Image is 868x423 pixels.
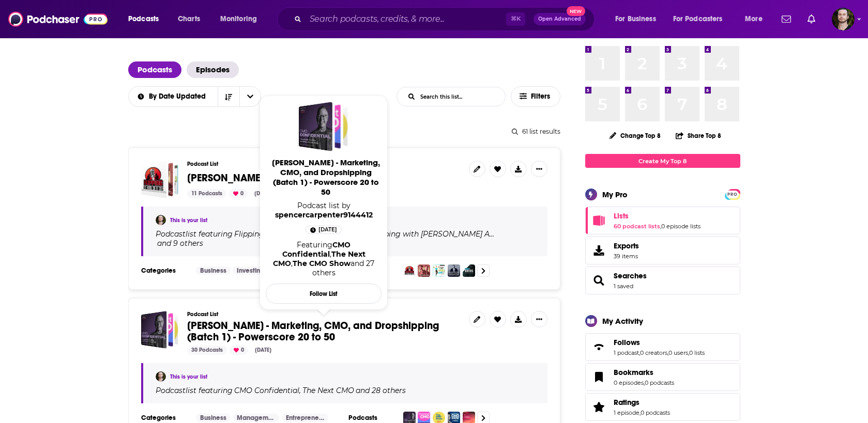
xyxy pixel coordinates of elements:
[187,161,461,167] h3: Podcast List
[266,201,382,220] span: Podcast list by
[589,370,610,384] a: Bookmarks
[589,243,610,258] span: Exports
[306,226,342,234] a: 3 days ago
[589,400,610,414] a: Ratings
[178,12,200,26] span: Charts
[433,264,445,277] img: Flip Houses Like a Girl
[726,190,739,198] a: PRO
[668,349,688,356] a: 0 users
[287,7,604,31] div: Search podcasts, credits, & more...
[585,237,740,264] a: Exports
[640,349,667,356] a: 0 creators
[615,12,656,26] span: For Business
[356,386,406,395] p: and 28 others
[745,12,763,26] span: More
[608,11,669,27] button: open menu
[302,386,354,395] h4: The Next CMO
[234,386,299,395] h4: CMO Confidential
[233,267,268,275] a: Investing
[299,386,301,395] span: ,
[506,12,525,26] span: ⌘ K
[585,333,740,361] span: Follows
[803,10,819,28] a: Show notifications dropdown
[602,190,628,199] div: My Pro
[291,259,293,268] span: ,
[614,271,647,280] a: Searches
[614,338,705,347] a: Follows
[614,368,674,377] a: Bookmarks
[585,393,740,421] span: Ratings
[141,267,188,275] h3: Categories
[645,379,674,386] a: 0 podcasts
[661,223,701,230] a: 0 episode lists
[187,173,309,184] a: [PERSON_NAME] - Flipping
[614,241,639,250] span: Exports
[639,349,640,356] span: ,
[268,158,384,201] a: [PERSON_NAME] - Marketing, CMO, and Dropshipping (Batch 1) - Powerscore 20 to 50
[614,253,639,260] span: 39 items
[602,316,643,326] div: My Activity
[234,230,336,238] h4: Flipping Houses for Rookies
[660,223,661,230] span: ,
[644,379,645,386] span: ,
[832,8,855,30] span: Logged in as OutlierAudio
[614,211,629,221] span: Lists
[689,349,705,356] a: 0 lists
[157,239,203,248] p: and 9 others
[149,93,209,100] span: By Date Updated
[196,414,231,422] a: Business
[141,311,179,349] a: Dima Zelikman - Marketing, CMO, and Dropshipping (Batch 1) - Powerscore 20 to 50
[567,6,585,16] span: New
[603,129,667,142] button: Change Top 8
[339,230,494,238] h4: 7 Figure Flipping with [PERSON_NAME] A…
[229,189,248,198] div: 0
[301,386,354,395] a: The Next CMO
[738,11,775,27] button: open menu
[299,102,348,151] a: Dima Zelikman - Marketing, CMO, and Dropshipping (Batch 1) - Powerscore 20 to 50
[141,414,188,422] h3: Categories
[589,340,610,354] a: Follows
[270,240,377,277] div: Featuring and 27 others
[268,158,384,197] span: [PERSON_NAME] - Marketing, CMO, and Dropshipping (Batch 1) - Powerscore 20 to 50
[187,346,227,355] div: 30 Podcasts
[156,371,166,382] img: spencercarpenter9144412
[251,346,276,355] div: [DATE]
[538,17,581,22] span: Open Advanced
[667,349,668,356] span: ,
[531,311,547,327] button: Show More Button
[196,267,231,275] a: Business
[614,283,633,290] a: 1 saved
[585,363,740,391] span: Bookmarks
[128,128,560,135] div: 61 list results
[448,264,460,277] img: Investor Creator Podcast
[266,284,382,304] button: Follow List
[832,8,855,30] button: Show profile menu
[128,61,181,78] a: Podcasts
[666,11,738,27] button: open menu
[239,87,261,106] button: open menu
[589,273,610,288] a: Searches
[250,189,275,198] div: [DATE]
[614,338,640,347] span: Follows
[348,414,395,422] h3: Podcasts
[778,10,795,28] a: Show notifications dropdown
[614,409,639,416] a: 1 episode
[639,409,641,416] span: ,
[156,215,166,225] img: spencercarpenter9144412
[688,349,689,356] span: ,
[128,93,218,100] button: open menu
[187,61,239,78] a: Episodes
[589,213,610,228] a: Lists
[218,87,239,106] button: Sort Direction
[273,249,366,268] a: The Next CMO
[171,11,206,27] a: Charts
[337,230,494,238] a: 7 Figure Flipping with [PERSON_NAME] A…
[403,264,416,277] img: Flipping Houses for Rookies
[614,349,639,356] a: 1 podcast
[585,207,740,234] span: Lists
